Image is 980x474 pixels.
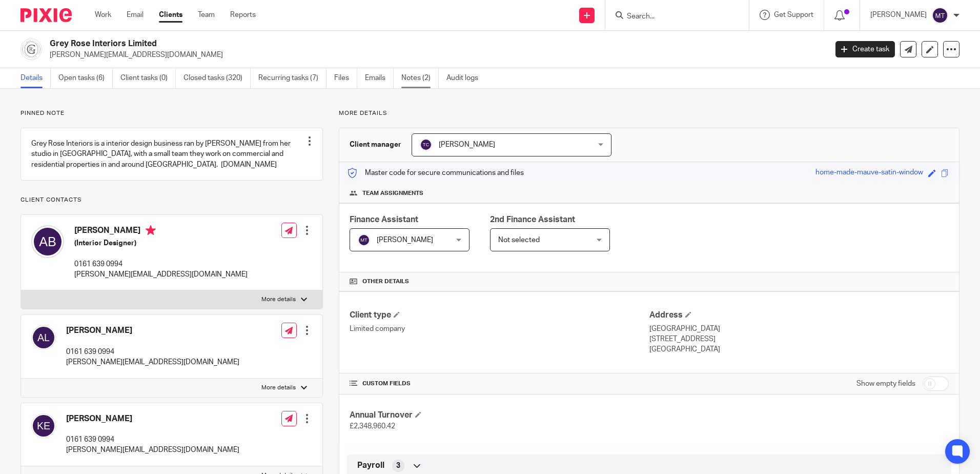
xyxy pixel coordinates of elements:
[362,278,409,286] span: Other details
[50,50,820,60] p: [PERSON_NAME][EMAIL_ADDRESS][DOMAIN_NAME]
[66,445,239,455] p: [PERSON_NAME][EMAIL_ADDRESS][DOMAIN_NAME]
[183,68,251,88] a: Closed tasks (320)
[198,10,215,20] a: Team
[66,325,239,336] h4: [PERSON_NAME]
[21,68,51,88] a: Details
[350,423,395,430] span: £2,348,960.42
[357,460,384,471] span: Payroll
[350,140,401,150] h3: Client manager
[347,168,524,178] p: Master code for secure communications and files
[350,410,649,421] h4: Annual Turnover
[649,310,949,321] h4: Address
[350,215,418,224] span: Finance Assistant
[146,225,156,235] i: Primary
[835,41,895,57] a: Create task
[66,357,239,367] p: [PERSON_NAME][EMAIL_ADDRESS][DOMAIN_NAME]
[31,413,56,438] img: svg%3E
[774,11,813,18] span: Get Support
[261,384,296,392] p: More details
[626,12,718,22] input: Search
[815,167,923,179] div: home-made-mauve-satin-window
[649,334,949,344] p: [STREET_ADDRESS]
[350,380,649,388] h4: CUSTOM FIELDS
[649,344,949,354] p: [GEOGRAPHIC_DATA]
[31,225,64,258] img: svg%3E
[66,413,239,424] h4: [PERSON_NAME]
[66,347,239,357] p: 0161 639 0994
[120,68,176,88] a: Client tasks (0)
[401,68,439,88] a: Notes (2)
[358,234,370,246] img: svg%3E
[95,10,111,20] a: Work
[66,434,239,445] p: 0161 639 0994
[21,8,72,22] img: Pixie
[649,324,949,334] p: [GEOGRAPHIC_DATA]
[377,236,433,244] span: [PERSON_NAME]
[396,461,400,471] span: 3
[258,68,326,88] a: Recurring tasks (7)
[420,139,432,151] img: svg%3E
[350,310,649,321] h4: Client type
[932,7,948,24] img: svg%3E
[74,238,248,248] h5: (Interior Designer)
[21,109,323,117] p: Pinned note
[50,38,666,49] h2: Grey Rose Interiors Limited
[856,379,915,389] label: Show empty fields
[362,189,423,197] span: Team assignments
[365,68,394,88] a: Emails
[159,10,182,20] a: Clients
[31,325,56,350] img: svg%3E
[230,10,256,20] a: Reports
[21,196,323,204] p: Client contacts
[490,215,575,224] span: 2nd Finance Assistant
[870,10,927,20] p: [PERSON_NAME]
[446,68,486,88] a: Audit logs
[74,269,248,280] p: [PERSON_NAME][EMAIL_ADDRESS][DOMAIN_NAME]
[74,225,248,238] h4: [PERSON_NAME]
[58,68,113,88] a: Open tasks (6)
[350,324,649,334] p: Limited company
[127,10,144,20] a: Email
[334,68,357,88] a: Files
[21,38,42,60] img: grey%20rose.png
[261,295,296,304] p: More details
[498,236,540,244] span: Not selected
[74,259,248,269] p: 0161 639 0994
[339,109,959,117] p: More details
[439,141,495,148] span: [PERSON_NAME]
